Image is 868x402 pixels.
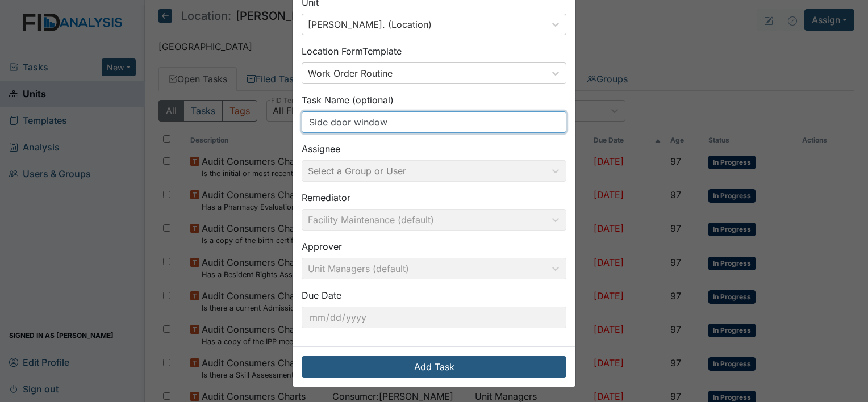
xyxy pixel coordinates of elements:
[302,93,394,107] label: Task Name (optional)
[308,66,393,80] div: Work Order Routine
[302,44,402,58] label: Location Form Template
[302,191,350,204] label: Remediator
[302,356,566,378] button: Add Task
[302,240,342,253] label: Approver
[308,18,432,31] div: [PERSON_NAME]. (Location)
[302,288,341,302] label: Due Date
[302,142,340,156] label: Assignee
